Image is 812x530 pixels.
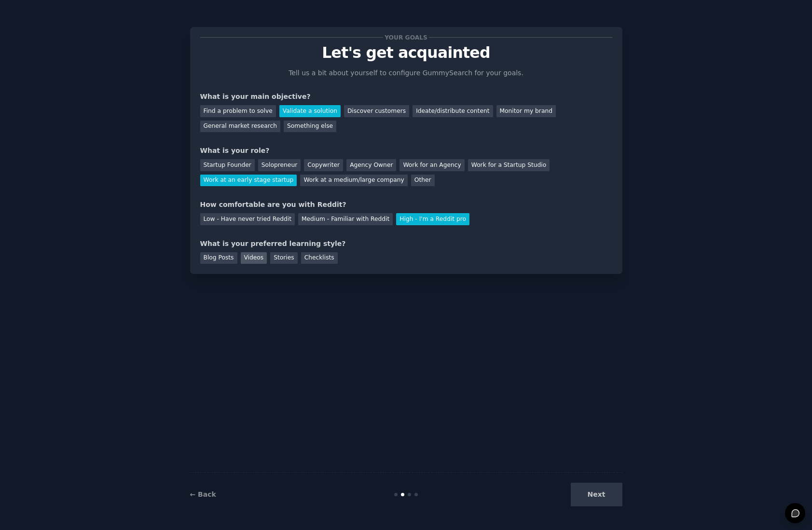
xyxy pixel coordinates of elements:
[383,32,429,42] span: Your goals
[200,44,612,61] p: Let's get acquainted
[396,213,469,225] div: High - I'm a Reddit pro
[200,92,612,102] div: What is your main objective?
[411,175,435,187] div: Other
[300,175,407,187] div: Work at a medium/large company
[200,213,295,225] div: Low - Have never tried Reddit
[301,252,338,264] div: Checklists
[344,105,409,117] div: Discover customers
[200,252,237,264] div: Blog Posts
[200,159,255,171] div: Startup Founder
[298,213,393,225] div: Medium - Familiar with Reddit
[200,175,297,187] div: Work at an early stage startup
[468,159,550,171] div: Work for a Startup Studio
[496,105,556,117] div: Monitor my brand
[200,121,281,133] div: General market research
[241,252,267,264] div: Videos
[413,105,493,117] div: Ideate/distribute content
[200,239,612,249] div: What is your preferred learning style?
[346,159,396,171] div: Agency Owner
[304,159,343,171] div: Copywriter
[200,146,612,156] div: What is your role?
[399,159,464,171] div: Work for an Agency
[190,490,216,498] a: ← Back
[284,121,336,133] div: Something else
[270,252,297,264] div: Stories
[200,105,276,117] div: Find a problem to solve
[285,68,528,78] p: Tell us a bit about yourself to configure GummySearch for your goals.
[200,200,612,210] div: How comfortable are you with Reddit?
[279,105,341,117] div: Validate a solution
[258,159,301,171] div: Solopreneur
